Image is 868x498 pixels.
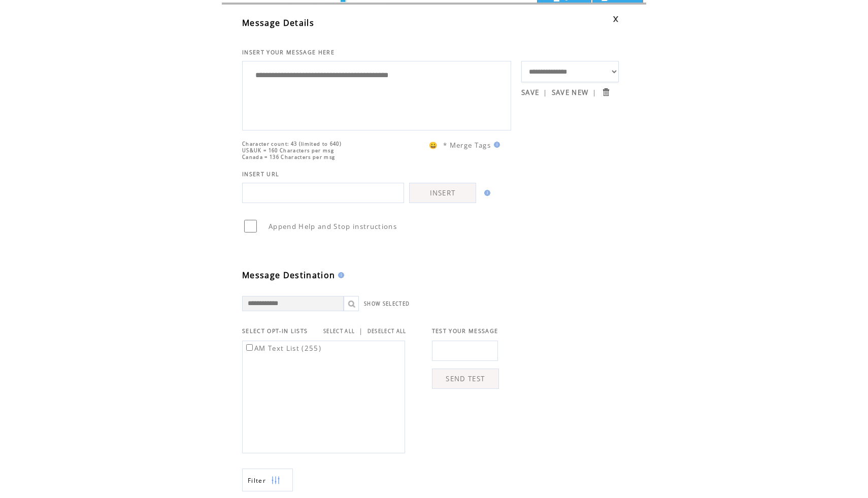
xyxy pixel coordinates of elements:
[335,272,344,278] img: help.gif
[359,326,363,336] span: |
[443,141,491,150] span: * Merge Tags
[491,142,500,148] img: help.gif
[271,469,280,492] img: filters.png
[432,369,499,389] a: SEND TEST
[242,469,293,491] a: Filter
[409,183,476,203] a: INSERT
[242,154,335,160] span: Canada = 136 Characters per msg
[244,344,321,353] label: AM Text List (255)
[592,88,596,97] span: |
[323,328,355,335] a: SELECT ALL
[242,17,314,28] span: Message Details
[601,87,611,97] input: Submit
[246,344,253,351] input: AM Text List (255)
[481,190,490,196] img: help.gif
[543,88,547,97] span: |
[242,270,335,281] span: Message Destination
[364,301,410,307] a: SHOW SELECTED
[242,49,335,56] span: INSERT YOUR MESSAGE HERE
[432,327,498,335] span: TEST YOUR MESSAGE
[552,88,589,97] a: SAVE NEW
[242,327,308,335] span: SELECT OPT-IN LISTS
[242,141,342,147] span: Character count: 43 (limited to 640)
[242,171,279,178] span: INSERT URL
[248,476,266,485] span: Show filters
[521,88,539,97] a: SAVE
[269,222,397,231] span: Append Help and Stop instructions
[429,141,438,150] span: 😀
[242,147,334,154] span: US&UK = 160 Characters per msg
[368,328,407,335] a: DESELECT ALL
